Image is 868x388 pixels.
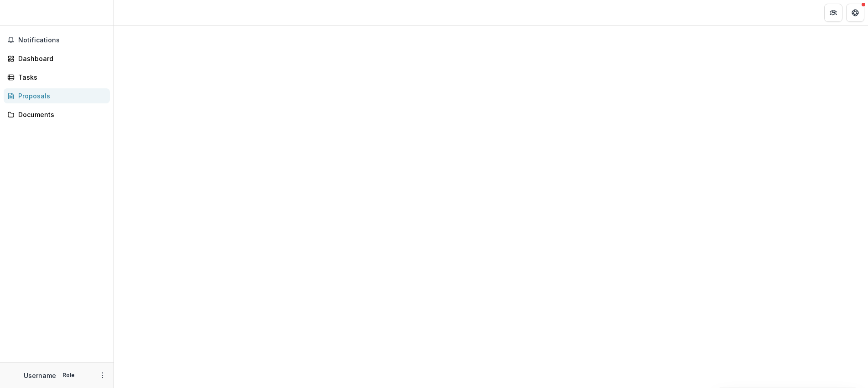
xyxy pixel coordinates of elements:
a: Dashboard [4,51,110,66]
button: Get Help [846,4,864,22]
button: More [97,370,108,381]
div: Documents [18,110,103,119]
button: Partners [824,4,842,22]
a: Proposals [4,88,110,103]
button: Notifications [4,33,110,47]
a: Documents [4,107,110,122]
p: Username [24,371,56,380]
a: Tasks [4,70,110,85]
div: Tasks [18,72,103,82]
div: Proposals [18,91,103,101]
div: Dashboard [18,54,103,63]
span: Notifications [18,36,106,44]
p: Role [60,371,77,379]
